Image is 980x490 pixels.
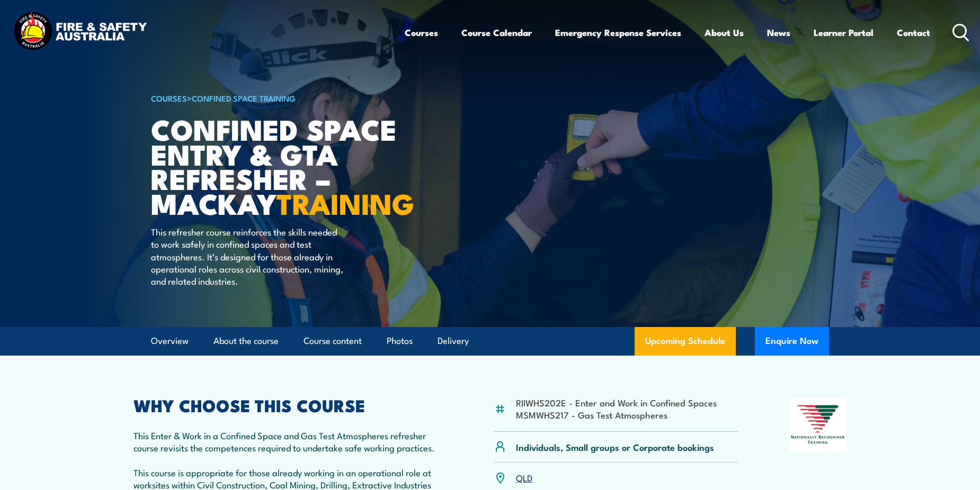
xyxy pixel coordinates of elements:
[151,116,413,215] h1: Confined Space Entry & GTA Refresher – Mackay
[151,92,413,104] h6: >
[516,409,717,421] li: MSMWHS217 - Gas Test Atmospheres
[133,397,443,412] h2: WHY CHOOSE THIS COURSE
[789,397,847,451] img: Nationally Recognised Training logo.
[151,327,189,355] a: Overview
[438,327,469,355] a: Delivery
[755,327,829,356] button: Enquire Now
[635,327,736,356] a: Upcoming Schedule
[897,19,930,47] a: Contact
[555,19,681,47] a: Emergency Response Services
[516,471,532,484] a: QLD
[405,19,438,47] a: Courses
[304,327,362,355] a: Course content
[387,327,413,355] a: Photos
[213,327,279,355] a: About the course
[705,19,744,47] a: About Us
[192,92,296,104] a: Confined Space Training
[151,92,187,104] a: COURSES
[516,441,714,453] p: Individuals, Small groups or Corporate bookings
[767,19,790,47] a: News
[461,19,532,47] a: Course Calendar
[277,180,414,224] strong: TRAINING
[814,19,874,47] a: Learner Portal
[151,225,344,287] p: This refresher course reinforces the skills needed to work safely in confined spaces and test atm...
[516,396,717,409] li: RIIWHS202E - Enter and Work in Confined Spaces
